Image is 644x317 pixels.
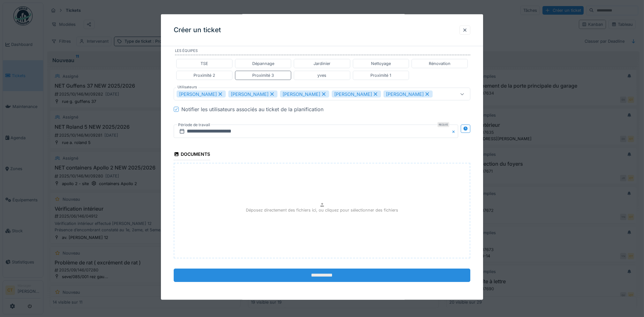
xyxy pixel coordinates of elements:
[228,90,277,97] div: [PERSON_NAME]
[181,105,323,113] div: Notifier les utilisateurs associés au ticket de la planification
[451,125,458,138] button: Close
[175,48,470,55] label: Les équipes
[174,26,221,34] h3: Créer un ticket
[193,72,215,78] div: Proximité 2
[177,90,226,97] div: [PERSON_NAME]
[429,61,451,67] div: Rénovation
[437,122,449,127] div: Requis
[201,61,208,67] div: TSE
[174,149,210,160] div: Documents
[370,72,391,78] div: Proximité 1
[383,90,433,97] div: [PERSON_NAME]
[252,61,274,67] div: Dépannage
[246,207,398,213] p: Déposez directement des fichiers ici, ou cliquez pour sélectionner des fichiers
[332,90,381,97] div: [PERSON_NAME]
[317,72,326,78] div: yves
[280,90,329,97] div: [PERSON_NAME]
[176,84,198,90] label: Utilisateurs
[252,72,274,78] div: Proximité 3
[371,61,391,67] div: Nettoyage
[314,61,330,67] div: Jardinier
[178,121,211,128] label: Période de travail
